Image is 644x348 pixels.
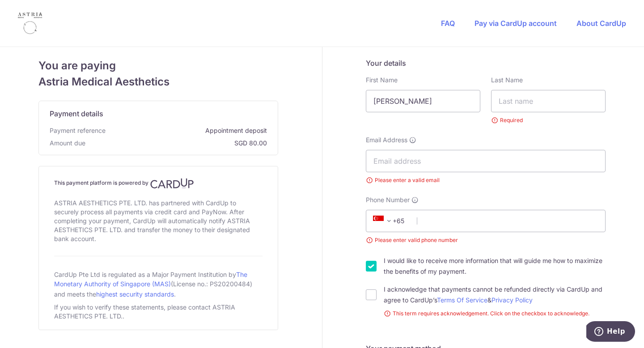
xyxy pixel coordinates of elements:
[491,76,523,85] label: Last Name
[586,321,635,344] iframe: Opens a widget where you can find more information
[437,296,487,304] a: Terms Of Service
[54,301,263,323] div: If you wish to verify these statements, please contact ASTRIA AESTHETICS PTE. LTD..
[50,126,106,135] span: Payment reference
[366,136,407,144] span: Email Address
[366,176,606,185] small: Please enter a valid email
[366,236,606,245] small: Please enter valid phone number
[54,267,263,301] div: CardUp Pte Ltd is regulated as a Major Payment Institution by (License no.: PS20200484) and meets...
[491,296,533,304] a: Privacy Policy
[441,19,455,28] a: FAQ
[366,58,606,68] h5: Your details
[54,178,263,189] h4: This payment platform is powered by
[366,90,480,112] input: First name
[54,197,263,245] div: ASTRIA AESTHETICS PTE. LTD. has partnered with CardUp to securely process all payments via credit...
[373,216,394,226] span: +65
[96,290,174,298] a: highest security standards
[384,255,606,277] label: I would like to receive more information that will guide me how to maximize the benefits of my pa...
[475,19,557,28] a: Pay via CardUp account
[150,178,194,189] img: CardUp
[50,108,103,119] span: Payment details
[38,58,278,74] span: You are paying
[89,139,267,148] span: SGD 80.00
[384,309,606,318] small: This term requires acknowledgement. Click on the checkbox to acknowledge.
[366,76,398,85] label: First Name
[370,216,411,226] span: +65
[491,90,606,112] input: Last name
[366,150,606,172] input: Email address
[576,19,626,28] a: About CardUp
[109,126,267,135] span: Appointment deposit
[38,74,278,90] span: Astria Medical Aesthetics
[366,195,410,204] span: Phone Number
[384,284,606,306] label: I acknowledge that payments cannot be refunded directly via CardUp and agree to CardUp’s &
[50,139,85,148] span: Amount due
[491,116,606,125] small: Required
